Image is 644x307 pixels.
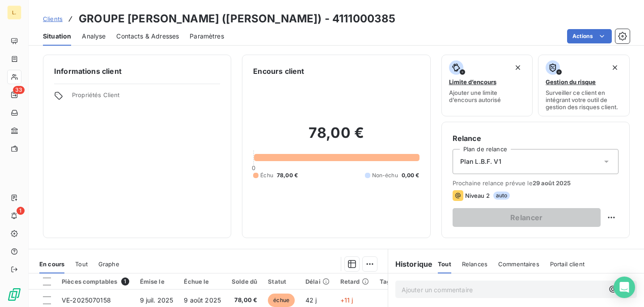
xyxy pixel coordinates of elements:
span: Commentaires [498,260,539,268]
span: Graphe [98,260,119,268]
span: 0 [252,164,255,171]
div: Pièces comptables [62,277,129,286]
img: Logo LeanPay [7,287,21,302]
span: Contacts & Adresses [116,32,179,41]
button: Gestion du risqueSurveiller ce client en intégrant votre outil de gestion des risques client. [538,55,630,116]
span: 1 [121,277,129,286]
span: En cours [39,260,64,268]
span: Gestion du risque [546,78,596,85]
span: Niveau 2 [465,192,490,199]
span: Situation [43,32,71,41]
a: Clients [43,14,63,23]
a: 33 [7,88,21,102]
span: Propriétés Client [72,91,220,104]
h6: Historique [388,259,433,269]
span: Relances [462,260,487,268]
span: 29 août 2025 [533,179,571,187]
button: Relancer [453,208,601,227]
div: Échue le [184,278,221,285]
span: Clients [43,15,63,22]
span: Prochaine relance prévue le [453,179,619,187]
span: 0,00 € [402,171,419,179]
button: Limite d’encoursAjouter une limite d’encours autorisé [441,55,533,116]
span: Analyse [82,32,106,41]
div: Tag relance [380,278,424,285]
span: Portail client [550,260,585,268]
span: Échu [260,171,273,179]
span: +11 j [340,296,353,304]
div: Délai [305,278,330,285]
h3: GROUPE [PERSON_NAME] ([PERSON_NAME]) - 4111000385 [79,11,395,27]
span: Surveiller ce client en intégrant votre outil de gestion des risques client. [546,89,622,111]
span: 9 août 2025 [184,296,221,304]
div: Émise le [140,278,174,285]
span: Non-échu [372,171,398,179]
span: Limite d’encours [449,78,496,85]
span: Ajouter une limite d’encours autorisé [449,89,525,103]
span: 33 [13,86,25,94]
div: Statut [268,278,295,285]
span: 78,00 € [277,171,298,179]
span: Paramètres [190,32,224,41]
span: auto [493,192,510,200]
span: 1 [17,207,25,215]
span: 42 j [305,296,317,304]
span: Tout [75,260,88,268]
div: L. [7,5,21,20]
span: VE-2025070158 [62,296,111,304]
button: Actions [567,29,612,43]
div: Retard [340,278,369,285]
span: Tout [438,260,451,268]
span: Plan L.B.F. V1 [460,157,501,166]
h2: 78,00 € [253,124,419,151]
div: Solde dû [232,278,257,285]
span: 78,00 € [232,296,257,305]
h6: Encours client [253,66,304,77]
h6: Informations client [54,66,220,77]
h6: Relance [453,133,619,144]
span: 9 juil. 2025 [140,296,174,304]
span: échue [268,294,295,307]
div: Open Intercom Messenger [614,277,635,298]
